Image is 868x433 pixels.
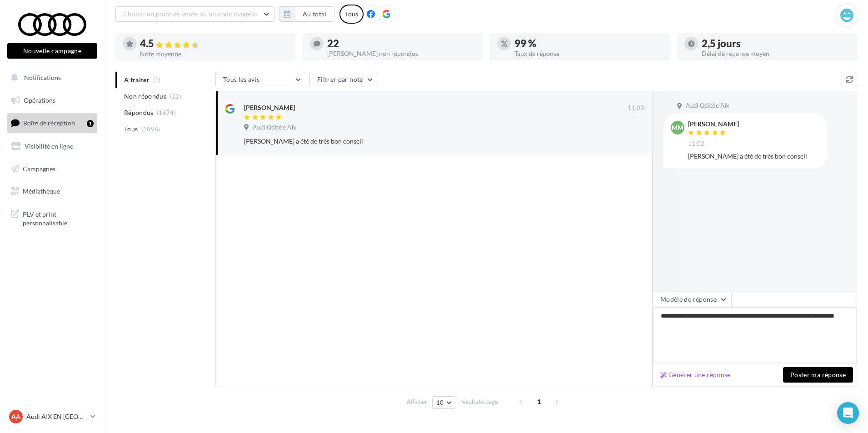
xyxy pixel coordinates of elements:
[279,6,334,22] button: Au total
[124,92,166,101] span: Non répondus
[327,50,475,57] div: [PERSON_NAME] non répondus
[514,50,663,57] div: Taux de réponse
[688,152,821,161] div: [PERSON_NAME] a été de très bon conseil
[157,109,176,116] span: (1674)
[223,75,260,83] span: Tous les avis
[124,108,154,117] span: Répondus
[432,396,455,409] button: 10
[339,5,364,24] div: Tous
[532,394,546,409] span: 1
[514,39,663,49] div: 99 %
[407,398,427,406] span: Afficher
[23,208,94,228] span: PLV et print personnalisable
[702,50,850,57] div: Délai de réponse moyen
[7,43,97,59] button: Nouvelle campagne
[672,123,683,132] span: MM
[215,72,306,87] button: Tous les avis
[657,369,734,380] button: Générer une réponse
[24,96,55,104] span: Opérations
[688,140,705,148] span: 11:02
[783,367,853,383] button: Poster ma réponse
[23,164,55,172] span: Campagnes
[5,91,99,110] a: Opérations
[5,68,95,87] button: Notifications
[244,103,295,112] div: [PERSON_NAME]
[24,74,61,81] span: Notifications
[327,39,475,49] div: 22
[653,292,732,307] button: Modèle de réponse
[23,119,75,127] span: Boîte de réception
[170,93,181,100] span: (22)
[140,51,288,57] div: Note moyenne
[5,182,99,201] a: Médiathèque
[702,39,850,49] div: 2,5 jours
[295,6,334,22] button: Au total
[253,124,296,132] span: Audi Odicée Aix
[628,104,644,112] span: 11:02
[837,402,859,424] div: Open Intercom Messenger
[436,399,444,406] span: 10
[11,412,20,421] span: AA
[124,124,138,134] span: Tous
[5,159,99,179] a: Campagnes
[7,408,97,425] a: AA Audi AIX EN [GEOGRAPHIC_DATA]
[123,10,258,18] span: Choisir un point de vente ou un code magasin
[5,204,99,231] a: PLV et print personnalisable
[244,137,585,146] div: [PERSON_NAME] a été de très bon conseil
[686,102,729,110] span: Audi Odicée Aix
[5,113,99,133] a: Boîte de réception1
[25,142,73,150] span: Visibilité en ligne
[26,412,87,421] p: Audi AIX EN [GEOGRAPHIC_DATA]
[460,398,498,406] span: résultats/page
[115,6,274,22] button: Choisir un point de vente ou un code magasin
[23,187,60,195] span: Médiathèque
[309,72,378,87] button: Filtrer par note
[140,39,288,49] div: 4.5
[688,121,739,127] div: [PERSON_NAME]
[87,120,94,127] div: 1
[141,125,160,133] span: (1696)
[5,137,99,156] a: Visibilité en ligne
